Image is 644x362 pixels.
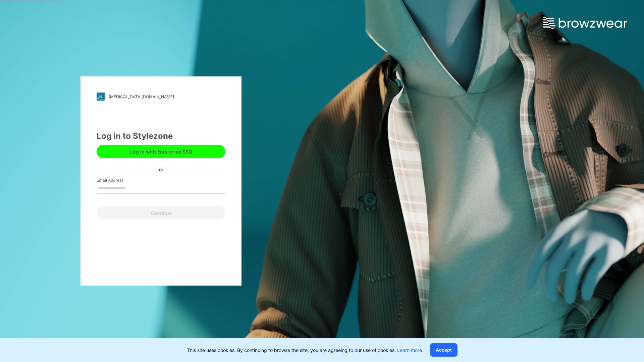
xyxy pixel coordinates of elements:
[430,343,458,357] button: Accept
[97,145,225,158] button: Log in with Enterprise SSO
[154,166,169,173] div: or
[109,94,174,99] div: [MEDICAL_DATA][DOMAIN_NAME]
[97,93,225,101] a: [MEDICAL_DATA][DOMAIN_NAME]
[97,177,144,183] label: Email Address
[97,130,225,142] div: Log in to Stylezone
[543,17,627,29] img: browzwear-logo.73288ffb.svg
[97,93,105,101] img: svg+xml;base64,PHN2ZyB3aWR0aD0iMjgiIGhlaWdodD0iMjgiIHZpZXdCb3g9IjAgMCAyOCAyOCIgZmlsbD0ibm9uZSIgeG...
[187,347,422,354] p: This site uses cookies. By continuing to browse the site, you are agreeing to our use of cookies.
[397,347,422,353] a: Learn more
